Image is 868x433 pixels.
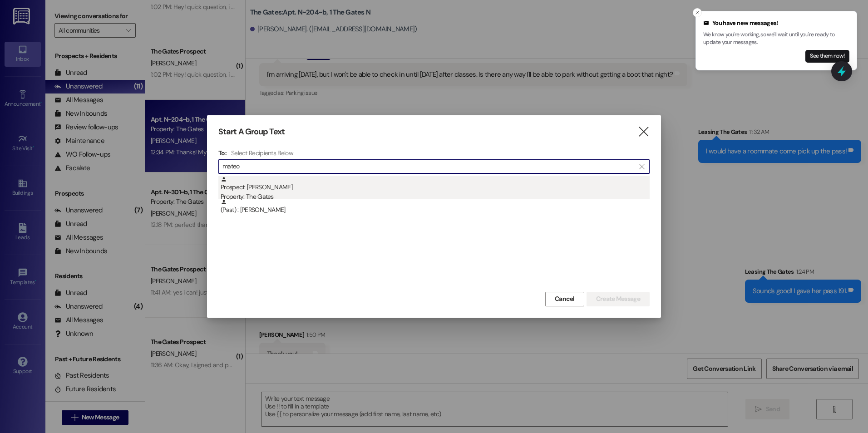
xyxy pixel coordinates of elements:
h3: To: [218,149,227,157]
span: Create Message [596,294,640,304]
div: Property: The Gates [221,192,650,202]
h4: Select Recipients Below [231,149,293,157]
div: Prospect: [PERSON_NAME] [221,176,650,202]
button: Create Message [587,292,650,306]
h3: Start A Group Text [218,127,285,137]
i:  [639,163,644,170]
button: Clear text [635,160,649,173]
button: See them now! [805,50,849,63]
input: Search for any contact or apartment [222,160,635,173]
button: Cancel [545,292,584,306]
button: Close toast [693,8,702,17]
div: You have new messages! [703,19,849,28]
i:  [637,127,650,137]
p: We know you're working, so we'll wait until you're ready to update your messages. [703,31,849,47]
div: (Past) : [PERSON_NAME] [221,199,650,215]
div: (Past) : [PERSON_NAME] [218,199,650,221]
div: Prospect: [PERSON_NAME]Property: The Gates [218,176,650,199]
span: Cancel [555,294,575,304]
